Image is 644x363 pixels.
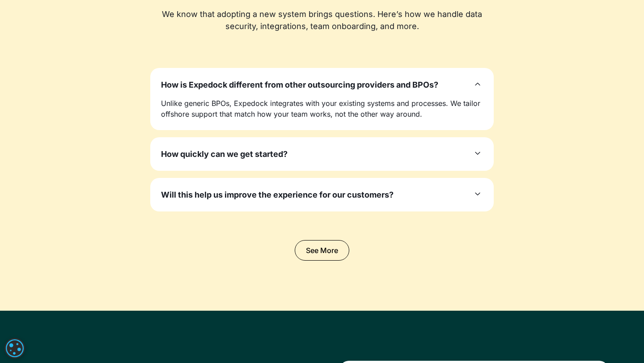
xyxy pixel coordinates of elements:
iframe: Chat Widget [599,320,644,363]
p: Unlike generic BPOs, Expedock integrates with your existing systems and processes. We tailor offs... [161,98,483,119]
h3: How quickly can we get started? [161,148,288,160]
h3: How is Expedock different from other outsourcing providers and BPOs? [161,79,438,91]
div: We know that adopting a new system brings questions. Here’s how we handle data security, integrat... [150,8,494,32]
a: See More [295,240,349,261]
h3: Will this help us improve the experience for our customers? [161,189,394,201]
